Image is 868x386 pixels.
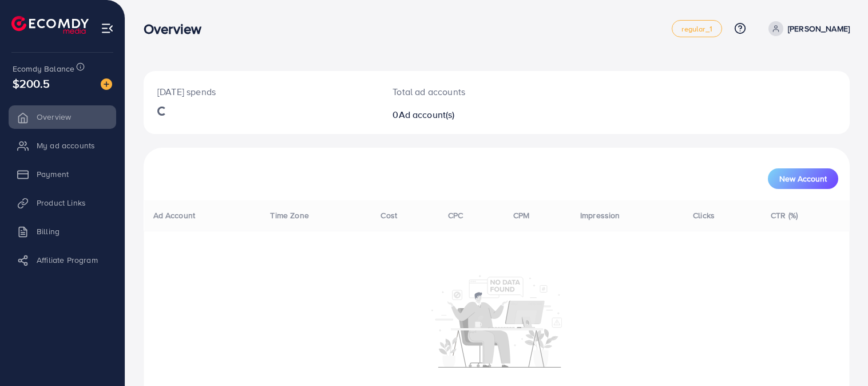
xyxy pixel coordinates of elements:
[672,20,722,37] a: regular_1
[779,175,827,183] span: New Account
[13,75,50,92] span: $200.5
[101,78,112,90] img: image
[681,25,712,33] span: regular_1
[399,108,455,121] span: Ad account(s)
[393,85,542,99] p: Total ad accounts
[157,85,365,99] p: [DATE] spends
[788,22,850,36] p: [PERSON_NAME]
[768,168,838,189] button: New Account
[101,22,114,35] img: menu
[144,21,211,37] h3: Overview
[13,63,74,74] span: Ecomdy Balance
[764,21,850,36] a: [PERSON_NAME]
[11,16,89,34] img: logo
[393,109,542,120] h2: 0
